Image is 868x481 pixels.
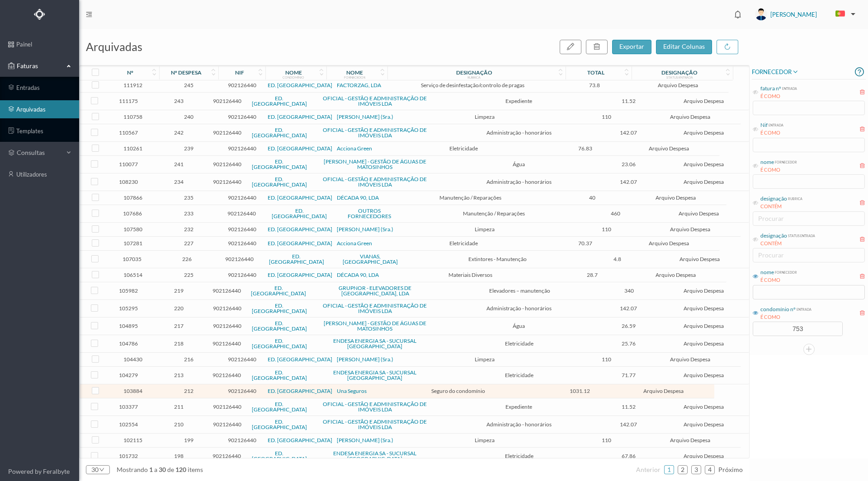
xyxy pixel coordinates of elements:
span: 902126440 [208,421,246,428]
span: Limpeza [398,226,571,233]
span: 902126440 [221,145,263,152]
a: ED. [GEOGRAPHIC_DATA] [252,95,307,107]
img: Logo [34,9,45,20]
span: Eletricidade [377,145,550,152]
a: ENDESA ENERGIA SA - SUCURSAL [GEOGRAPHIC_DATA] [333,450,416,462]
span: 111175 [107,98,150,104]
span: 198 [155,453,203,459]
span: Materiais Diversos [383,271,557,278]
span: 220 [155,305,203,312]
span: Manutenção / Reparações [383,194,557,201]
span: Arquivo Despesa [660,403,747,410]
span: 107686 [108,210,157,217]
span: 106514 [108,271,157,278]
span: 241 [155,161,203,168]
span: 902126440 [218,256,260,262]
a: ENDESA ENERGIA SA - SUCURSAL [GEOGRAPHIC_DATA] [333,369,416,381]
a: ED. [GEOGRAPHIC_DATA] [268,437,332,444]
span: Arquivo Despesa [642,437,739,444]
span: 105982 [107,287,150,294]
span: Arquivo Despesa [660,372,747,378]
a: ED. [GEOGRAPHIC_DATA] [252,337,307,350]
span: 142.07 [601,421,656,428]
i: icon: bell [732,9,744,20]
span: 1031.12 [549,388,611,394]
span: Arquivo Despesa [660,322,747,329]
li: 3 [691,465,701,474]
a: DÉCADA 90, LDA [337,271,379,278]
span: Eletricidade [442,372,597,378]
span: 902126440 [208,372,246,378]
span: 902126440 [221,194,263,201]
span: 245 [161,82,216,89]
div: fornecedor [774,268,797,275]
span: 212 [161,388,216,394]
div: designação [760,195,787,203]
i: icon: menu-fold [86,11,92,18]
span: Elevadores – manutenção [443,287,597,294]
span: Arquivo Despesa [660,178,747,185]
div: nº [127,69,133,76]
div: entrada [781,84,797,91]
a: OFICIAL - GESTÃO E ADMINISTRAÇÃO DE IMÓVEIS LDA [323,302,427,314]
span: 218 [155,340,203,347]
a: [PERSON_NAME] (Sra.) [337,437,393,444]
span: 110 [576,356,637,363]
a: ED. [GEOGRAPHIC_DATA] [268,226,332,233]
span: Expediente [441,98,596,104]
div: nome [760,158,774,166]
span: 142.07 [601,178,656,185]
span: mostrando [117,466,148,473]
a: [PERSON_NAME] (Sra.) [337,356,393,363]
span: Arquivo Despesa [642,356,739,363]
span: 142.07 [601,305,656,312]
span: 902126440 [208,98,246,104]
span: 902126440 [221,82,263,89]
a: ED. [GEOGRAPHIC_DATA] [252,450,307,462]
span: 76.83 [555,145,616,152]
a: DÉCADA 90, LDA [337,194,379,201]
div: É COMO [760,166,797,174]
span: Administração - honorários [441,178,596,185]
button: exportar [612,40,651,54]
span: a [154,466,157,473]
div: É COMO [760,276,797,284]
div: fatura nº [760,84,781,93]
span: 104430 [108,356,157,363]
span: Limpeza [398,113,571,120]
span: 67.86 [601,453,656,459]
span: 120 [174,466,188,473]
a: FACTORZAG, LDA [337,82,381,89]
div: status entrada [666,75,693,79]
span: 71.77 [601,372,656,378]
a: 1 [665,463,674,476]
div: condomínio [283,75,304,79]
span: Arquivo Despesa [627,194,724,201]
a: [PERSON_NAME] - GESTÃO DE ÁGUAS DE MATOSINHOS [324,158,426,170]
li: 4 [705,465,715,474]
span: 213 [155,372,203,378]
span: 103884 [108,388,157,394]
span: Arquivo Despesa [660,421,747,428]
a: OFICIAL - GESTÃO E ADMINISTRAÇÃO DE IMÓVEIS LDA [323,418,427,430]
div: nome [285,69,302,76]
a: ED. [GEOGRAPHIC_DATA] [268,194,332,201]
div: Nif [760,121,768,129]
li: Página Anterior [636,462,660,477]
span: 104895 [107,322,150,329]
a: ED. [GEOGRAPHIC_DATA] [252,418,307,430]
i: icon: question-circle-o [855,65,864,79]
div: condomínio nº [760,305,796,313]
div: rubrica [787,195,802,201]
span: 226 [160,256,214,262]
span: Manutenção / Reparações [407,210,580,217]
a: 2 [678,463,687,476]
span: 902126440 [208,287,245,294]
span: 11.52 [601,98,656,104]
span: 902126440 [221,356,263,363]
span: 902126440 [208,161,246,168]
span: Seguro do condomínio [371,388,545,394]
span: 902126440 [208,305,246,312]
span: 103377 [107,403,150,410]
span: 4.8 [587,256,647,262]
